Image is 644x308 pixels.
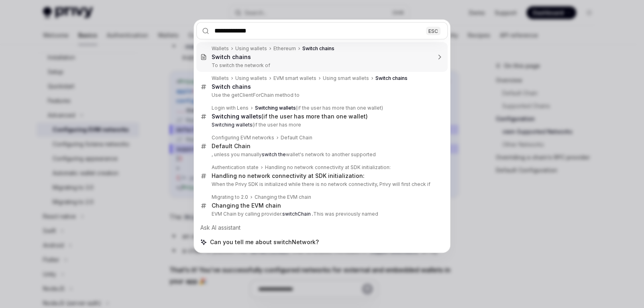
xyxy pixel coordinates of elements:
div: Using wallets [235,75,267,82]
p: To switch the network of [212,62,431,69]
div: ESC [426,27,440,35]
div: Default Chain [212,143,251,150]
b: switchChain . [282,211,313,217]
div: Handling no network connectivity at SDK initialization: [212,172,365,179]
div: EVM smart wallets [273,75,316,82]
p: When the Privy SDK is initialized while there is no network connectivity, Privy will first check if [212,181,431,188]
div: Wallets [212,45,229,52]
b: Switch chains [212,53,251,60]
p: , unless you manually wallet's network to another supported [212,151,431,158]
div: Authentication state [212,164,259,171]
b: switch the [262,151,286,157]
p: (if the user has more [212,122,431,128]
div: Wallets [212,75,229,82]
div: Changing the EVM chain [212,202,281,209]
p: EVM Chain by calling provider. This was previously named [212,211,431,217]
div: (if the user has more than one wallet) [212,113,368,120]
div: Changing the EVM chain [255,194,311,200]
b: Switching wallets [212,122,253,128]
div: Configuring EVM networks [212,135,274,141]
div: Default Chain [281,135,312,141]
span: Can you tell me about switchNetwork? [210,238,319,246]
b: Switching wallets [255,105,296,111]
div: Using smart wallets [323,75,369,82]
div: Ethereum [273,45,296,52]
div: Handling no network connectivity at SDK initialization: [265,164,391,171]
div: Migrating to 2.0 [212,194,248,200]
div: Using wallets [235,45,267,52]
div: (if the user has more than one wallet) [255,105,383,111]
div: Login with Lens [212,105,249,111]
b: Switch chains [212,83,251,90]
b: Switch chains [302,45,334,51]
p: Use the getClientForChain method to [212,92,431,98]
div: Ask AI assistant [196,220,448,235]
b: Switching wallets [212,113,261,120]
b: Switch chains [375,75,408,81]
